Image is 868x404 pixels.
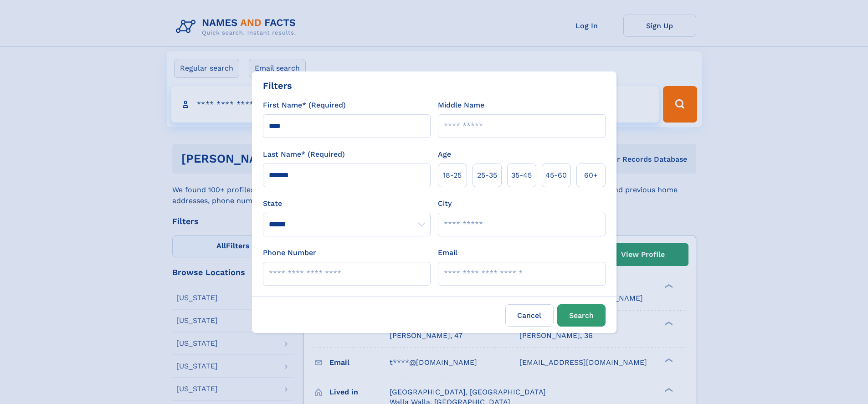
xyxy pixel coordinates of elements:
span: 45‑60 [545,170,567,181]
span: 60+ [584,170,598,181]
label: State [263,198,431,209]
label: City [438,198,452,209]
label: Last Name* (Required) [263,149,345,160]
button: Search [557,304,606,327]
label: First Name* (Required) [263,100,346,111]
div: Filters [263,79,292,92]
label: Age [438,149,451,160]
label: Phone Number [263,247,316,258]
label: Cancel [505,304,554,327]
span: 35‑45 [511,170,532,181]
span: 18‑25 [443,170,462,181]
label: Email [438,247,457,258]
label: Middle Name [438,100,484,111]
span: 25‑35 [477,170,497,181]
